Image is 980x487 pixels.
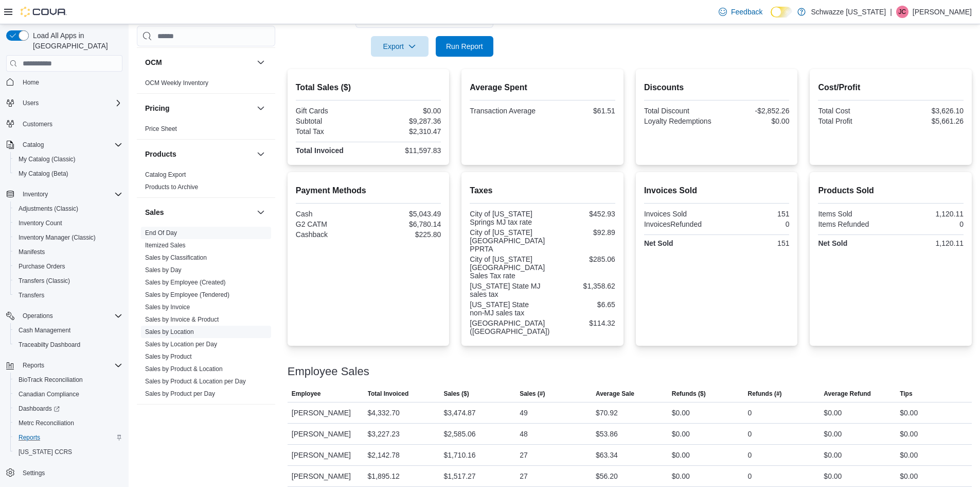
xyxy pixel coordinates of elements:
div: -$2,852.26 [719,107,789,115]
span: Reports [14,431,122,444]
a: Sales by Invoice [145,304,190,311]
h2: Average Spent [470,81,615,94]
div: $2,585.06 [443,428,475,440]
span: Catalog [23,141,44,149]
span: Washington CCRS [14,446,122,458]
div: $2,142.78 [368,449,400,461]
p: [PERSON_NAME] [913,6,972,18]
a: Cash Management [14,324,75,337]
div: 48 [520,428,528,440]
div: City of [US_STATE][GEOGRAPHIC_DATA] Sales Tax rate [470,255,545,280]
a: Sales by Employee (Tendered) [145,291,229,298]
div: 49 [520,407,528,419]
div: Products [137,169,275,197]
button: OCM [145,57,253,68]
div: $452.93 [545,210,615,218]
div: $1,517.27 [443,470,475,482]
button: Inventory Count [10,216,127,230]
span: Reports [23,361,44,370]
div: OCM [137,77,275,93]
div: $0.00 [824,470,842,482]
h2: Invoices Sold [644,184,790,197]
div: $6,780.14 [370,220,441,228]
a: Itemized Sales [145,242,186,249]
a: Dashboards [14,402,64,415]
h3: Employee Sales [288,365,369,378]
a: Sales by Product & Location [145,365,223,373]
button: My Catalog (Classic) [10,152,127,166]
span: Inventory [19,188,122,200]
input: Dark Mode [771,7,792,18]
div: 0 [893,220,964,228]
div: $61.51 [545,107,615,115]
div: $0.00 [672,428,690,440]
span: Average Refund [824,390,871,398]
span: Transfers (Classic) [14,275,122,287]
button: Operations [2,309,127,323]
span: End Of Day [145,229,177,237]
button: Reports [10,430,127,445]
strong: Total Invoiced [296,146,344,155]
a: Price Sheet [145,125,177,132]
button: BioTrack Reconciliation [10,373,127,387]
span: Feedback [731,7,762,17]
a: Canadian Compliance [14,388,83,400]
span: OCM Weekly Inventory [145,79,208,87]
span: Sales by Classification [145,254,207,262]
div: [US_STATE] State MJ sales tax [470,282,540,298]
span: Dashboards [19,405,60,413]
span: JC [899,6,906,18]
button: Transfers (Classic) [10,274,127,288]
div: $1,895.12 [368,470,400,482]
h2: Payment Methods [296,184,441,197]
div: $70.92 [596,407,618,419]
button: Catalog [19,139,48,151]
div: 151 [719,210,789,218]
div: $0.00 [672,407,690,419]
span: Traceabilty Dashboard [19,341,80,349]
span: Manifests [14,246,122,258]
span: Customers [19,117,122,130]
span: My Catalog (Classic) [14,153,122,165]
div: $0.00 [824,428,842,440]
span: Sales by Product per Day [145,390,215,398]
span: Sales by Invoice [145,303,190,311]
button: Pricing [255,102,267,114]
button: Adjustments (Classic) [10,201,127,216]
div: Sales [137,227,275,404]
div: $92.89 [549,228,615,237]
div: Transaction Average [470,107,540,115]
div: $0.00 [900,449,918,461]
div: Invoices Sold [644,210,715,218]
span: Inventory Count [19,219,62,227]
a: Products to Archive [145,183,198,191]
span: Reports [19,359,122,372]
div: $5,661.26 [893,117,964,125]
span: Employee [292,390,321,398]
strong: Net Sold [644,239,673,247]
span: Adjustments (Classic) [14,203,122,215]
button: Inventory [2,187,127,201]
h2: Products Sold [818,184,964,197]
a: Transfers [14,289,48,301]
div: [US_STATE] State non-MJ sales tax [470,300,540,317]
span: Sales by Employee (Created) [145,278,226,287]
div: G2 CATM [296,220,366,228]
div: Loyalty Redemptions [644,117,715,125]
a: Inventory Manager (Classic) [14,231,100,244]
a: Sales by Day [145,266,182,274]
span: Home [23,78,39,87]
a: Transfers (Classic) [14,275,74,287]
h2: Discounts [644,81,790,94]
button: OCM [255,56,267,69]
span: Canadian Compliance [14,388,122,400]
div: 0 [748,407,752,419]
span: Sales by Employee (Tendered) [145,291,229,299]
span: Adjustments (Classic) [19,205,78,213]
button: Sales [255,206,267,219]
img: Cova [21,7,67,17]
button: Sales [145,207,253,217]
div: $53.86 [596,428,618,440]
button: Inventory [19,188,52,200]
